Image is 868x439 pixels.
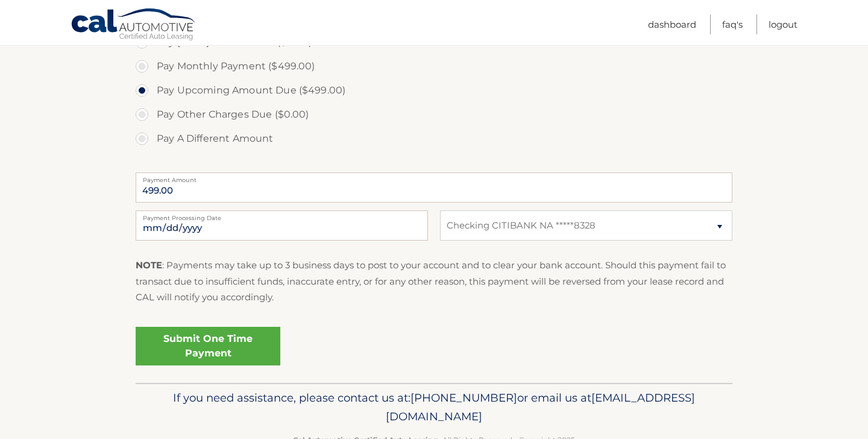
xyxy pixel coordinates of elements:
[410,391,517,405] span: [PHONE_NUMBER]
[136,78,732,103] label: Pay Upcoming Amount Due ($499.00)
[136,172,732,203] input: Payment Amount
[136,327,280,365] a: Submit One Time Payment
[648,14,696,34] a: Dashboard
[136,127,732,151] label: Pay A Different Amount
[136,103,732,127] label: Pay Other Charges Due ($0.00)
[136,172,732,182] label: Payment Amount
[136,257,732,305] p: : Payments may take up to 3 business days to post to your account and to clear your bank account....
[136,210,428,241] input: Payment Date
[136,210,428,220] label: Payment Processing Date
[136,259,162,271] strong: NOTE
[71,8,197,43] a: Cal Automotive
[143,388,725,427] p: If you need assistance, please contact us at: or email us at
[769,14,797,34] a: Logout
[722,14,743,34] a: FAQ's
[136,54,732,78] label: Pay Monthly Payment ($499.00)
